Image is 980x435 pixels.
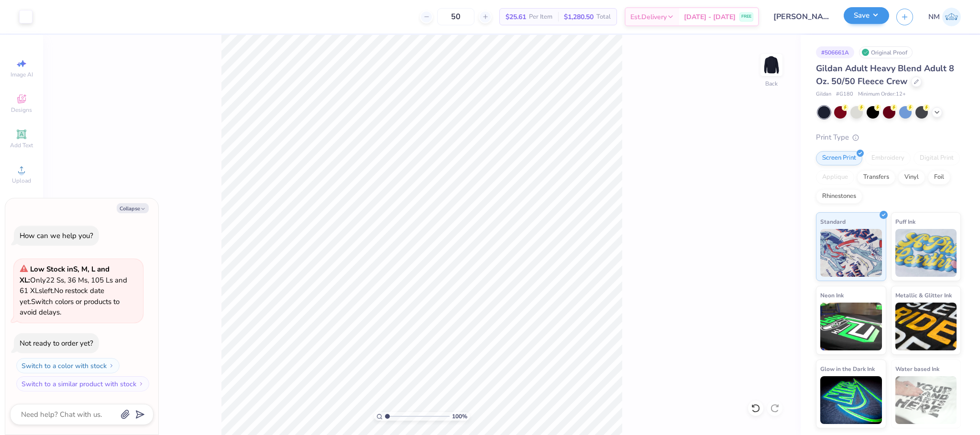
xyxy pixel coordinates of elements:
img: Naina Mehta [942,8,961,26]
div: Back [765,79,778,88]
span: NM [928,11,940,22]
input: Untitled Design [766,7,837,26]
span: Gildan Adult Heavy Blend Adult 8 Oz. 50/50 Fleece Crew [816,63,954,87]
div: Transfers [857,170,895,185]
button: Collapse [117,203,149,213]
span: Only 22 Ss, 36 Ms, 105 Ls and 61 XLs left. Switch colors or products to avoid delays. [20,264,127,317]
div: Print Type [816,132,961,143]
span: Water based Ink [895,364,939,374]
strong: Low Stock in S, M, L and XL : [20,264,110,285]
img: Water based Ink [895,376,957,424]
span: $25.61 [506,12,526,22]
span: Gildan [816,90,831,98]
img: Neon Ink [820,303,882,350]
button: Save [844,7,889,24]
span: No restock date yet. [20,286,104,306]
button: Switch to a color with stock [16,358,120,373]
img: Metallic & Glitter Ink [895,303,957,350]
img: Back [762,55,781,75]
span: [DATE] - [DATE] [684,12,736,22]
div: How can we help you? [20,231,93,240]
img: Switch to a similar product with stock [138,381,144,387]
span: Per Item [529,12,552,22]
div: Embroidery [865,151,911,165]
span: $1,280.50 [564,12,594,22]
button: Switch to a similar product with stock [16,376,149,391]
img: Standard [820,229,882,277]
a: NM [928,8,961,26]
div: # 506661A [816,46,854,58]
div: Digital Print [914,151,960,165]
div: Applique [816,170,854,185]
span: Est. Delivery [630,12,667,22]
div: Vinyl [898,170,925,185]
img: Puff Ink [895,229,957,277]
span: Neon Ink [820,290,844,300]
span: Puff Ink [895,217,915,227]
img: Glow in the Dark Ink [820,376,882,424]
span: Metallic & Glitter Ink [895,290,952,300]
span: 100 % [452,412,467,421]
div: Foil [928,170,950,185]
input: – – [437,8,474,25]
span: Upload [12,177,31,185]
span: FREE [741,13,751,20]
span: Total [596,12,611,22]
span: # G180 [836,90,853,98]
span: Standard [820,217,846,227]
img: Switch to a color with stock [109,363,114,369]
span: Image AI [11,71,33,78]
span: Glow in the Dark Ink [820,364,875,374]
div: Original Proof [859,46,913,58]
div: Screen Print [816,151,862,165]
div: Rhinestones [816,189,862,204]
span: Add Text [10,141,33,149]
div: Not ready to order yet? [20,338,93,348]
span: Designs [11,106,32,114]
span: Minimum Order: 12 + [858,90,906,98]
